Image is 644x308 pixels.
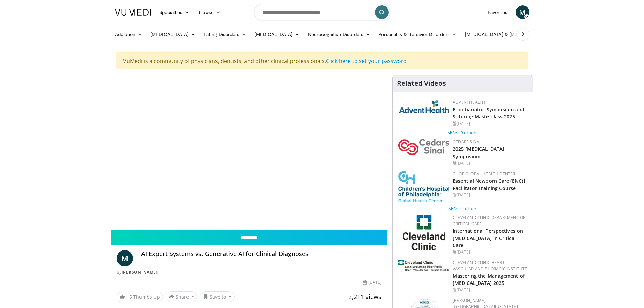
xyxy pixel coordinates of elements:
[115,9,151,16] img: VuMedi Logo
[146,28,199,41] a: [MEDICAL_DATA]
[516,5,529,19] a: M
[403,215,445,250] img: 5f0cf59e-536a-4b30-812c-ea06339c9532.jpg.150x105_q85_autocrop_double_scale_upscale_version-0.2.jpg
[448,130,477,136] a: See 3 others
[250,28,303,41] a: [MEDICAL_DATA]
[453,120,527,127] div: [DATE]
[453,106,524,120] a: Endobariatric Symposium and Suturing Masterclass 2025
[453,273,525,286] a: Mastering the Management of [MEDICAL_DATA] 2025
[461,28,558,41] a: [MEDICAL_DATA] & [MEDICAL_DATA]
[453,146,504,159] a: 2025 [MEDICAL_DATA] Symposium
[374,28,461,41] a: Personality & Behavior Disorders
[141,250,382,258] h4: AI Expert Systems vs. Generative AI for Clinical Diagnoses
[116,52,528,69] div: VuMedi is a community of physicians, dentists, and other clinical professionals.
[122,269,158,275] a: [PERSON_NAME]
[483,5,512,19] a: Favorites
[111,75,387,230] video-js: Video Player
[453,139,480,145] a: Cedars Sinai
[398,260,449,271] img: d536a004-a009-4cb9-9ce6-f9f56c670ef5.jpg.150x105_q85_autocrop_double_scale_upscale_version-0.2.jpg
[398,139,449,155] img: 7e905080-f4a2-4088-8787-33ce2bef9ada.png.150x105_q85_autocrop_double_scale_upscale_version-0.2.png
[398,99,449,113] img: 5c3c682d-da39-4b33-93a5-b3fb6ba9580b.jpg.150x105_q85_autocrop_double_scale_upscale_version-0.2.jpg
[397,79,446,87] h4: Related Videos
[453,160,527,166] div: [DATE]
[348,293,381,301] span: 2,211 views
[166,291,197,302] button: Share
[326,57,407,65] a: Click here to set your password
[453,171,515,177] a: CHOP Global Health Center
[199,28,250,41] a: Eating Disorders
[117,292,163,302] a: 15 Thumbs Up
[453,287,527,293] div: [DATE]
[453,249,527,255] div: [DATE]
[453,192,527,198] div: [DATE]
[304,28,375,41] a: Neurocognitive Disorders
[449,206,476,212] a: See 1 other
[398,171,449,202] img: 8fbf8b72-0f77-40e1-90f4-9648163fd298.jpg.150x105_q85_autocrop_double_scale_upscale_version-0.2.jpg
[117,269,382,275] div: By
[117,250,133,266] a: M
[155,5,194,19] a: Specialties
[200,291,235,302] button: Save to
[126,294,132,300] span: 15
[111,28,147,41] a: Addiction
[453,99,485,105] a: AdventHealth
[254,4,390,20] input: Search topics, interventions
[363,279,381,286] div: [DATE]
[193,5,225,19] a: Browse
[453,260,527,272] a: Cleveland Clinic Heart, Vascular and Thoracic Institute
[453,178,526,191] a: Essential Newborn Care (ENC)1 Facilitator Training Course
[453,215,525,227] a: Cleveland Clinic Department of Critical Care
[453,228,523,248] a: International Perspectives on [MEDICAL_DATA] in Critical Care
